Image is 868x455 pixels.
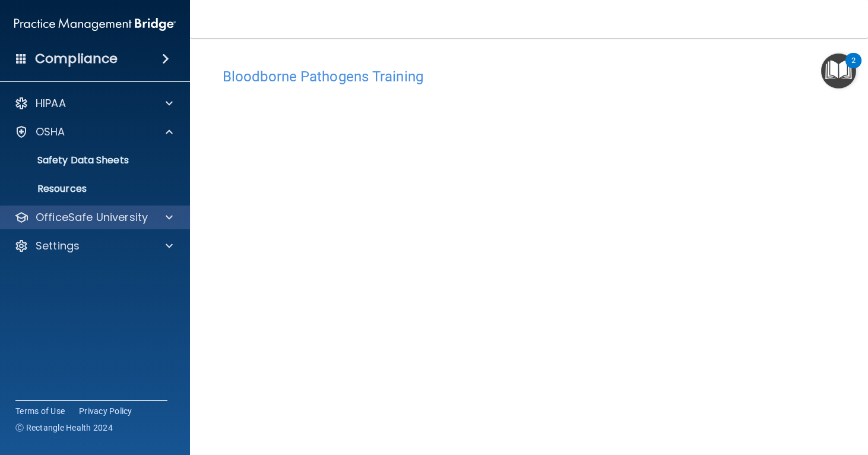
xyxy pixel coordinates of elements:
[223,69,835,84] h4: Bloodborne Pathogens Training
[15,405,65,417] a: Terms of Use
[8,154,170,166] p: Safety Data Sheets
[14,96,173,110] a: HIPAA
[14,210,173,225] a: OfficeSafe University
[35,50,118,67] h4: Compliance
[821,53,856,89] button: Open Resource Center, 2 new notifications
[79,405,132,417] a: Privacy Policy
[851,61,856,76] div: 2
[36,239,80,253] p: Settings
[14,239,173,253] a: Settings
[15,422,113,434] span: Ⓒ Rectangle Health 2024
[36,210,148,225] p: OfficeSafe University
[14,125,173,139] a: OSHA
[8,183,170,195] p: Resources
[36,96,66,110] p: HIPAA
[36,125,65,139] p: OSHA
[14,12,176,36] img: PMB logo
